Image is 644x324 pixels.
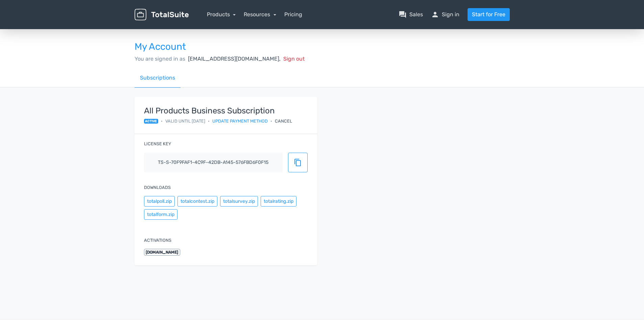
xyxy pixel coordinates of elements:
[207,11,236,18] a: Products
[144,196,175,207] button: totalpoll.zip
[294,158,302,167] span: content_copy
[177,196,217,207] button: totalcontest.zip
[144,141,171,147] label: License key
[144,237,171,243] label: Activations
[144,249,181,256] span: [DOMAIN_NAME]
[220,196,258,207] button: totalsurvey.zip
[188,56,281,62] span: [EMAIL_ADDRESS][DOMAIN_NAME],
[431,10,459,19] a: personSign in
[135,9,189,21] img: TotalSuite for WordPress
[161,118,163,124] span: •
[399,10,407,19] span: question_answer
[212,118,268,124] a: Update payment method
[144,106,292,115] strong: All Products Business Subscription
[135,68,181,88] a: Subscriptions
[275,118,292,124] div: Cancel
[270,118,272,124] span: •
[144,119,159,124] span: active
[284,10,302,19] a: Pricing
[144,209,177,220] button: totalform.zip
[431,10,439,19] span: person
[468,8,510,21] a: Start for Free
[288,153,308,172] button: content_copy
[208,118,210,124] span: •
[135,56,185,62] span: You are signed in as
[244,11,276,18] a: Resources
[261,196,296,207] button: totalrating.zip
[165,118,205,124] span: Valid until [DATE]
[283,56,305,62] span: Sign out
[399,10,423,19] a: question_answerSales
[135,42,510,52] h3: My Account
[144,184,171,191] label: Downloads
